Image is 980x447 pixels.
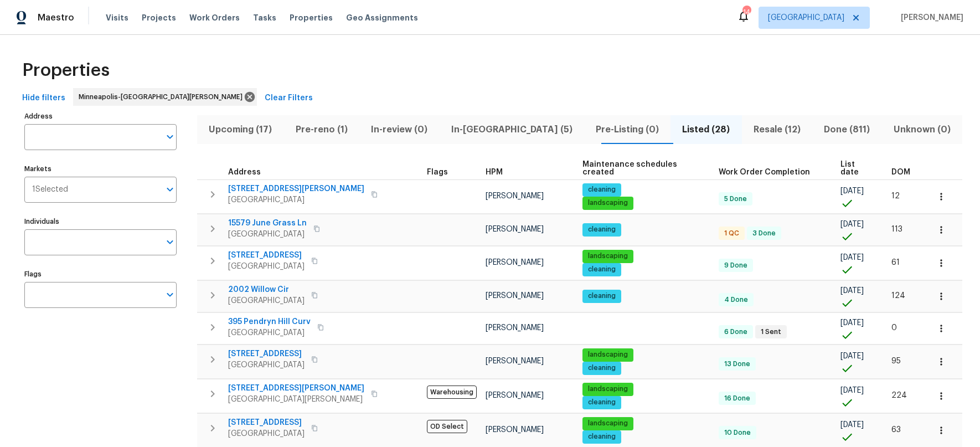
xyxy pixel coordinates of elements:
[18,88,70,109] button: Hide filters
[142,12,176,23] span: Projects
[32,185,68,194] span: 1 Selected
[228,383,364,394] span: [STREET_ADDRESS][PERSON_NAME]
[253,14,276,22] span: Tasks
[840,387,864,394] span: [DATE]
[486,392,544,399] span: [PERSON_NAME]
[228,394,364,405] span: [GEOGRAPHIC_DATA][PERSON_NAME]
[891,324,897,332] span: 0
[840,161,873,176] span: List date
[228,229,307,240] span: [GEOGRAPHIC_DATA]
[677,122,735,137] span: Listed (28)
[486,168,503,176] span: HPM
[584,419,632,428] span: landscaping
[584,225,620,234] span: cleaning
[446,122,577,137] span: In-[GEOGRAPHIC_DATA] (5)
[486,192,544,200] span: [PERSON_NAME]
[366,122,432,137] span: In-review (0)
[742,7,750,18] div: 14
[720,229,744,238] span: 1 QC
[265,91,313,105] span: Clear Filters
[228,417,305,428] span: [STREET_ADDRESS]
[584,198,632,208] span: landscaping
[819,122,875,137] span: Done (811)
[162,287,178,302] button: Open
[720,261,752,270] span: 9 Done
[896,12,963,23] span: [PERSON_NAME]
[840,287,864,295] span: [DATE]
[891,192,900,200] span: 12
[840,187,864,195] span: [DATE]
[891,168,910,176] span: DOM
[584,363,620,373] span: cleaning
[189,12,240,23] span: Work Orders
[228,295,305,306] span: [GEOGRAPHIC_DATA]
[591,122,664,137] span: Pre-Listing (0)
[162,182,178,197] button: Open
[228,327,311,338] span: [GEOGRAPHIC_DATA]
[486,324,544,332] span: [PERSON_NAME]
[584,432,620,441] span: cleaning
[228,194,364,205] span: [GEOGRAPHIC_DATA]
[720,359,755,369] span: 13 Done
[891,357,901,365] span: 95
[891,426,901,434] span: 63
[584,350,632,359] span: landscaping
[748,229,780,238] span: 3 Done
[840,319,864,327] span: [DATE]
[228,168,261,176] span: Address
[840,254,864,261] span: [DATE]
[720,428,755,438] span: 10 Done
[24,113,177,120] label: Address
[891,392,907,399] span: 224
[584,185,620,194] span: cleaning
[260,88,317,109] button: Clear Filters
[486,426,544,434] span: [PERSON_NAME]
[204,122,277,137] span: Upcoming (17)
[228,316,311,327] span: 395 Pendryn Hill Curv
[584,265,620,274] span: cleaning
[228,348,305,359] span: [STREET_ADDRESS]
[768,12,844,23] span: [GEOGRAPHIC_DATA]
[486,357,544,365] span: [PERSON_NAME]
[38,12,74,23] span: Maestro
[584,398,620,407] span: cleaning
[427,386,477,399] span: Warehousing
[891,292,905,300] span: 124
[24,166,177,172] label: Markets
[228,183,364,194] span: [STREET_ADDRESS][PERSON_NAME]
[79,91,247,102] span: Minneapolis-[GEOGRAPHIC_DATA][PERSON_NAME]
[891,259,900,266] span: 61
[162,129,178,145] button: Open
[290,122,352,137] span: Pre-reno (1)
[73,88,257,106] div: Minneapolis-[GEOGRAPHIC_DATA][PERSON_NAME]
[582,161,700,176] span: Maintenance schedules created
[486,292,544,300] span: [PERSON_NAME]
[290,12,333,23] span: Properties
[756,327,786,337] span: 1 Sent
[891,225,902,233] span: 113
[228,359,305,371] span: [GEOGRAPHIC_DATA]
[427,420,467,433] span: OD Select
[840,421,864,429] span: [DATE]
[346,12,418,23] span: Geo Assignments
[162,234,178,250] button: Open
[228,428,305,439] span: [GEOGRAPHIC_DATA]
[584,251,632,261] span: landscaping
[720,394,755,403] span: 16 Done
[228,284,305,295] span: 2002 Willow Cir
[24,218,177,225] label: Individuals
[22,91,65,105] span: Hide filters
[720,194,751,204] span: 5 Done
[22,65,110,76] span: Properties
[486,225,544,233] span: [PERSON_NAME]
[720,295,752,305] span: 4 Done
[749,122,806,137] span: Resale (12)
[228,218,307,229] span: 15579 June Grass Ln
[228,261,305,272] span: [GEOGRAPHIC_DATA]
[584,384,632,394] span: landscaping
[720,327,752,337] span: 6 Done
[427,168,448,176] span: Flags
[840,220,864,228] span: [DATE]
[24,271,177,278] label: Flags
[889,122,956,137] span: Unknown (0)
